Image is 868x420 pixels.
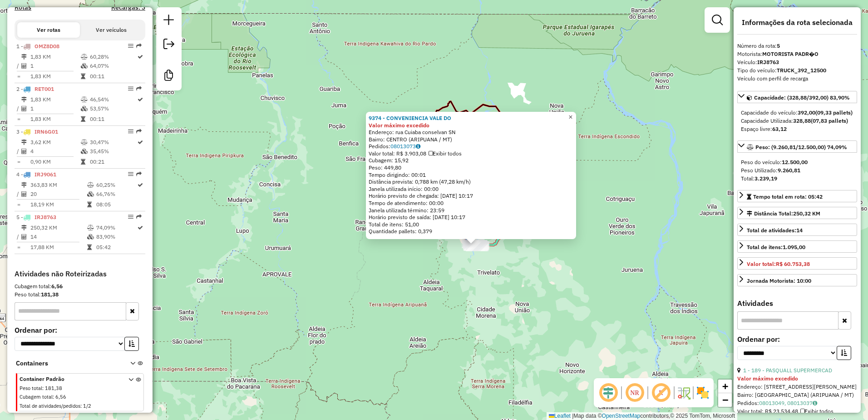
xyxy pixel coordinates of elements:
[743,367,832,374] a: 1 - 189 - PASQUALL SUPERMERCAD
[87,191,94,197] i: % de utilização da cubagem
[35,43,59,50] span: OMZ8D08
[89,138,137,147] td: 30,47%
[754,94,850,101] span: Capacidade: (328,88/392,00) 83,90%
[369,122,429,129] strong: Valor máximo excedido
[778,167,800,174] strong: 9.260,81
[16,128,58,135] span: 3 -
[650,382,672,404] span: Exibir rótulo
[81,140,88,145] i: % de utilização do peso
[21,63,27,69] i: Total de Atividades
[737,42,857,50] div: Número da rota:
[737,407,857,415] div: Valor total: R$ 23.534,48
[81,74,85,79] i: Tempo total em rota
[624,382,646,404] span: Ocultar NR
[737,224,857,236] a: Total de atividades:14
[737,155,857,186] div: Peso: (9.260,81/12.500,00) 74,09%
[369,228,573,235] div: Quantidade pallets: 0,379
[737,18,857,27] h4: Informações da rota selecionada
[89,95,137,104] td: 46,54%
[747,210,820,218] div: Distância Total:
[793,210,820,217] span: 250,32 KM
[138,97,143,102] i: Rota otimizada
[547,412,737,420] div: Map data © contributors,© 2025 TomTom, Microsoft
[89,72,137,81] td: 00:11
[21,149,27,154] i: Total de Atividades
[796,227,803,234] strong: 14
[21,182,27,188] i: Distância Total
[30,147,80,156] td: 4
[89,104,137,113] td: 53,57%
[21,54,27,60] i: Distância Total
[741,166,853,175] div: Peso Utilizado:
[16,190,21,199] td: /
[81,116,85,122] i: Tempo total em rota
[369,164,573,171] div: Peso: 449,80
[572,413,573,419] span: |
[597,382,619,404] span: Ocultar deslocamento
[718,393,732,407] a: Zoom out
[30,232,87,241] td: 14
[798,109,815,116] strong: 392,00
[96,190,137,199] td: 66,76%
[722,394,728,405] span: −
[737,399,857,407] div: Pedidos:
[737,257,857,270] a: Valor total:R$ 60.753,38
[96,232,137,241] td: 83,90%
[87,245,92,250] i: Tempo total em rota
[602,413,641,419] a: OpenStreetMap
[20,403,80,409] span: Total de atividades/pedidos
[16,115,21,124] td: =
[747,243,805,251] div: Total de itens:
[138,54,143,60] i: Rota otimizada
[16,200,21,209] td: =
[737,91,857,103] a: Capacidade: (328,88/392,00) 83,90%
[89,52,137,61] td: 60,28%
[96,243,137,252] td: 05:42
[80,403,82,409] span: :
[51,283,63,290] strong: 6,56
[30,180,87,190] td: 363,83 KM
[747,260,810,268] div: Valor total:
[81,63,88,69] i: % de utilização da cubagem
[30,223,87,232] td: 250,32 KM
[30,190,87,199] td: 20
[87,182,94,188] i: % de utilização do peso
[369,115,573,235] div: Tempo de atendimento: 00:00
[737,375,798,382] strong: Valor máximo excedido
[20,375,118,383] span: Container Padrão
[30,243,87,252] td: 17,88 KM
[737,58,857,66] div: Veículo:
[35,214,56,220] span: IRJ8763
[30,104,80,113] td: 1
[568,113,572,121] span: ×
[81,97,88,102] i: % de utilização do peso
[369,192,573,200] div: Horário previsto de chegada: [DATE] 10:17
[128,86,133,91] em: Opções
[783,244,805,250] strong: 1.095,00
[369,129,573,136] div: Endereço: rua Cuiaba conselvan SN
[369,214,573,221] div: Horário previsto de saída: [DATE] 10:17
[30,138,80,147] td: 3,62 KM
[369,207,573,214] div: Janela utilizada término: 23:59
[35,171,56,178] span: IRJ9061
[16,43,59,50] span: 1 -
[369,143,573,150] div: Pedidos:
[15,270,145,278] h4: Atividades não Roteirizadas
[811,117,848,124] strong: (07,83 pallets)
[53,394,54,400] span: :
[369,221,573,228] div: Total de itens: 51,00
[737,334,857,345] label: Ordenar por:
[15,4,31,11] a: Rotas
[81,106,88,111] i: % de utilização da cubagem
[737,299,857,308] h4: Atividades
[128,214,133,220] em: Opções
[96,180,137,190] td: 60,25%
[41,291,59,298] strong: 181,38
[776,260,810,267] strong: R$ 60.753,38
[81,149,88,154] i: % de utilização da cubagem
[16,61,21,70] td: /
[815,109,853,116] strong: (09,33 pallets)
[737,274,857,286] a: Jornada Motorista: 10:00
[136,171,142,177] em: Rota exportada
